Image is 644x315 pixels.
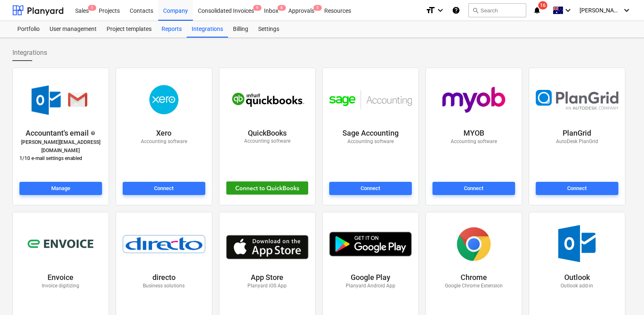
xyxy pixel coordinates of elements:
p: Xero [157,128,172,138]
div: Accountant's email [26,128,96,138]
p: Envoice [48,273,74,282]
a: Billing [228,21,253,38]
p: PlanGrid [563,128,592,138]
a: User management [45,21,102,38]
p: Google Chrome Extension [445,282,503,289]
button: Connect [123,182,205,195]
p: Business solutions [143,282,185,289]
i: keyboard_arrow_down [435,5,445,15]
img: xero.png [135,79,194,120]
a: Portfolio [12,21,45,38]
div: Connect [464,184,484,193]
a: Project templates [102,21,157,38]
img: app_store.jpg [226,229,309,259]
img: chrome.png [453,223,494,265]
p: Accounting software [244,138,290,145]
img: outlook.jpg [546,223,608,265]
i: keyboard_arrow_down [563,5,573,15]
div: Manage [51,184,70,193]
button: Search [468,3,526,17]
span: 9 [253,5,261,11]
img: plangrid.svg [536,90,618,110]
i: notifications [533,5,541,15]
button: Connect [329,182,412,195]
p: Accounting software [141,138,187,145]
p: 1 / 10 e-mail settings enabled [19,155,102,162]
span: Integrations [12,48,47,58]
span: 16 [538,1,547,9]
p: Planyard Android App [346,282,395,289]
p: Sage Accounting [342,128,399,138]
p: Accounting software [451,138,497,145]
p: AutoDesk PlanGrid [556,138,598,145]
p: Chrome [461,273,487,282]
button: Manage [19,182,102,195]
img: play_store.png [329,232,412,256]
p: Outlook add-in [561,282,594,289]
p: Planyard iOS App [248,282,287,289]
iframe: Chat Widget [603,275,644,315]
span: [PERSON_NAME] [580,7,621,14]
img: sage_accounting.svg [329,90,412,109]
span: 8 [278,5,286,11]
p: Outlook [564,273,590,282]
a: Settings [253,21,284,38]
p: QuickBooks [248,128,287,138]
span: 5 [314,5,322,11]
img: myob_logo.png [435,79,513,120]
img: quickbooks.svg [226,87,309,113]
a: Reports [157,21,187,38]
p: Accounting software [347,138,394,145]
button: Connect [536,182,618,195]
div: Connect [568,184,587,193]
div: Connect [361,184,380,193]
i: format_size [425,5,435,15]
i: keyboard_arrow_down [622,5,632,15]
div: Connect [154,184,174,193]
p: [PERSON_NAME][EMAIL_ADDRESS][DOMAIN_NAME] [19,138,102,155]
i: Knowledge base [452,5,460,15]
p: Invoice digitizing [42,282,80,289]
a: Integrations [187,21,228,38]
p: MYOB [463,128,484,138]
span: help [89,131,96,136]
p: App Store [251,273,284,282]
p: directo [152,273,176,282]
p: Google Play [351,273,390,282]
span: 1 [88,5,96,11]
img: envoice.svg [28,236,94,252]
button: Connect [433,182,515,195]
img: directo.png [123,235,205,253]
img: accountant-email.png [24,79,97,120]
span: search [472,7,479,14]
